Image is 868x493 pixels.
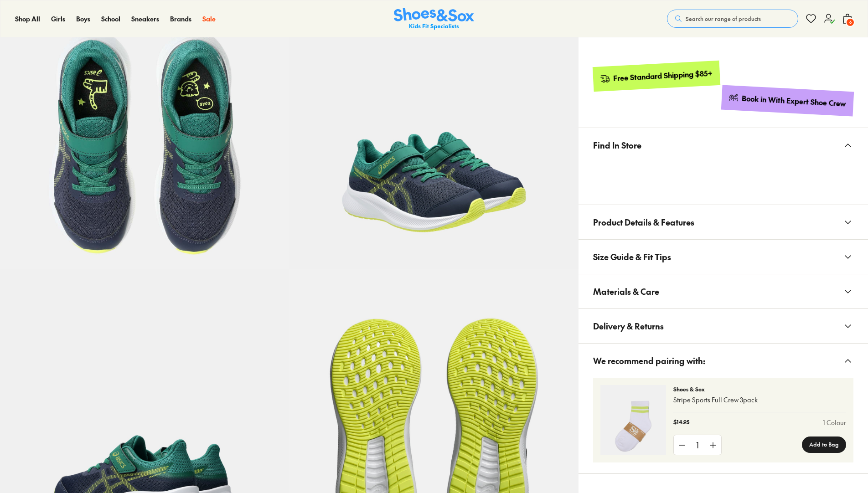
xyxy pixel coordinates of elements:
[579,205,868,239] button: Product Details & Features
[15,14,40,24] a: Shop All
[593,347,705,374] span: We recommend pairing with:
[673,385,846,393] p: Shoes & Sox
[579,274,868,308] button: Materials & Care
[579,344,868,378] button: We recommend pairing with:
[673,395,846,405] p: Stripe Sports Full Crew 3pack
[101,14,120,24] a: School
[394,8,474,30] img: SNS_Logo_Responsive.svg
[593,162,853,194] iframe: Find in Store
[76,14,90,24] a: Boys
[131,14,159,24] a: Sneakers
[823,418,846,427] a: 1 Colour
[593,132,641,159] span: Find In Store
[394,8,474,30] a: Shoes & Sox
[593,61,720,92] a: Free Standard Shipping $85+
[842,9,853,29] button: 6
[613,68,713,83] div: Free Standard Shipping $85+
[802,437,846,453] button: Add to Bag
[202,14,216,24] a: Sale
[51,14,65,24] a: Girls
[721,85,854,117] a: Book in With Expert Shoe Crew
[846,18,855,27] span: 6
[579,309,868,343] button: Delivery & Returns
[593,313,664,339] span: Delivery & Returns
[593,243,671,270] span: Size Guide & Fit Tips
[673,418,689,427] p: $14.95
[667,10,798,28] button: Search our range of products
[690,435,705,455] div: 1
[742,93,847,109] div: Book in With Expert Shoe Crew
[579,128,868,162] button: Find In Store
[593,278,659,305] span: Materials & Care
[170,14,191,24] a: Brands
[686,15,761,23] span: Search our range of products
[593,209,694,236] span: Product Details & Features
[579,240,868,274] button: Size Guide & Fit Tips
[600,385,666,455] img: 4-493186_1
